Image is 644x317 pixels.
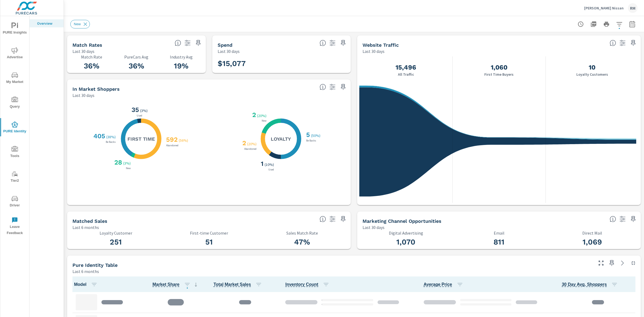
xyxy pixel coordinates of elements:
[608,259,616,267] span: Save this to your personalized report
[243,148,258,150] p: Abandoned
[37,21,59,26] p: Overview
[30,19,64,27] div: Overview
[127,136,155,142] h5: First Time
[424,281,452,288] span: Average Internet price per model across the market vs dealership.
[601,19,612,30] button: Print Report
[72,224,99,231] p: Last 6 months
[2,97,28,110] span: Query
[72,262,118,268] h5: Pure Identity Table
[72,231,159,235] p: Loyalty Customer
[271,136,291,142] h5: Loyalty
[629,39,638,47] span: Save this to your personalized report
[267,168,275,171] p: Used
[72,54,111,59] p: Match Rate
[113,159,122,166] h3: 28
[259,238,345,247] h3: 47%
[363,231,449,235] p: Digital Advertising
[175,40,181,46] span: Match rate: % of Identifiable Traffic. Pure Identity avg: Avg match rate of all PURE Identity cus...
[136,114,143,117] p: Used
[166,238,252,247] h3: 51
[218,42,232,48] h5: Spend
[74,281,100,288] span: Model
[162,61,200,71] h3: 19%
[549,238,635,247] h3: 1,069
[0,16,29,238] div: nav menu
[285,281,318,288] span: Count of Unique Inventory from websites within the market.
[305,131,310,139] h3: 5
[152,281,180,288] span: Model sales / Total Market Sales. [Market = within dealer PMA (or 60 miles if no PMA is defined) ...
[2,195,28,209] span: Driver
[105,141,117,143] p: Be Backs
[259,231,345,235] p: Sales Match Rate
[2,23,28,36] span: PURE Insights
[588,19,599,30] button: "Export Report to PDF"
[2,47,28,60] span: Advertise
[72,48,94,54] p: Last 30 days
[241,139,246,147] h3: 2
[251,111,256,119] h3: 2
[162,54,200,59] p: Industry Avg
[214,281,251,288] span: Total sales for that model within the set market.
[123,161,132,166] p: ( 3% )
[247,141,258,146] p: ( 20% )
[629,215,638,223] span: Save this to your personalized report
[627,19,638,30] button: Select Date Range
[363,238,449,247] h3: 1,070
[70,20,90,28] div: New
[2,217,28,236] span: Leave Feedback
[320,216,326,222] span: Loyalty: Matches that have purchased from the dealership before and purchased within the timefram...
[549,231,635,235] p: Direct Mail
[339,39,347,47] span: Save this to your personalized report
[339,215,347,223] span: Save this to your personalized report
[285,281,331,288] span: Inventory Count
[179,138,189,143] p: ( 56% )
[72,218,107,224] h5: Matched Sales
[72,238,159,247] h3: 251
[72,92,94,99] p: Last 30 days
[628,3,638,13] div: RM
[92,132,105,140] h3: 405
[2,121,28,134] span: PURE Identity
[311,133,321,138] p: ( 50% )
[2,171,28,184] span: Tier2
[72,268,99,275] p: Last 6 months
[424,281,465,288] span: Average Price
[320,84,326,90] span: Loyalty: Matched has purchased from the dealership before and has exhibited a preference through ...
[456,238,542,247] h3: 811
[218,48,240,54] p: Last 30 days
[2,72,28,85] span: My Market
[117,61,156,71] h3: 36%
[265,162,275,167] p: ( 10% )
[2,146,28,159] span: Tools
[584,6,624,10] p: [PERSON_NAME] Nissan
[363,48,385,54] p: Last 30 days
[339,83,347,91] span: Save this to your personalized report
[257,113,268,118] p: ( 20% )
[125,167,132,170] p: New
[165,144,180,147] p: Abandoned
[260,160,264,167] h3: 1
[72,86,120,92] h5: In Market Shoppers
[72,61,111,71] h3: 36%
[194,39,203,47] span: Save this to your personalized report
[363,42,399,48] h5: Website Traffic
[363,218,441,224] h5: Marketing Channel Opportunities
[610,216,616,222] span: Matched shoppers that can be exported to each channel type. This is targetable traffic.
[618,259,627,267] a: See more details in report
[614,19,625,30] button: Apply Filters
[72,42,102,48] h5: Match Rates
[71,22,84,26] span: New
[152,281,199,288] span: Market Share
[166,231,252,235] p: First-time Customer
[562,281,620,288] span: 30 Day Avg. Shoppers
[218,59,246,68] h3: $15,077
[597,259,605,267] button: Make Fullscreen
[629,259,638,267] button: Minimize Widget
[363,224,385,231] p: Last 30 days
[261,119,268,122] p: New
[610,40,616,46] span: All traffic is the data we start with. It’s unique personas over a 30-day period. We don’t consid...
[214,281,264,288] span: Total Market Sales
[562,281,607,288] span: PURE Identity shoppers interested in that specific model.
[117,54,156,59] p: PureCars Avg
[305,139,317,142] p: Be Backs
